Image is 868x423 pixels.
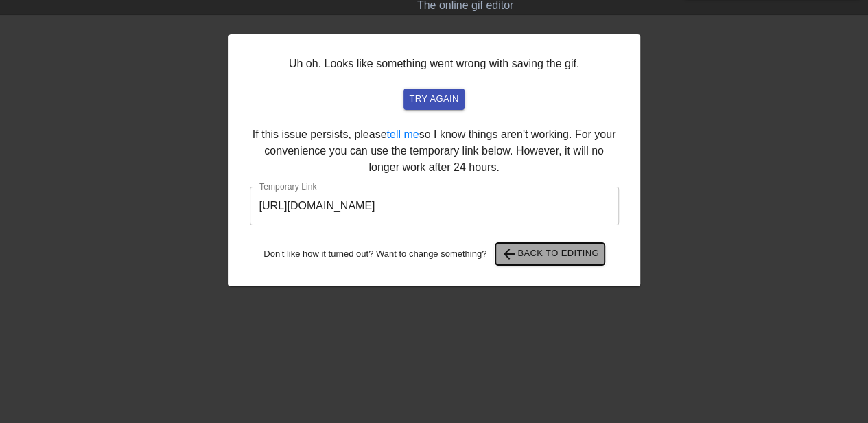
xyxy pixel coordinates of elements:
[495,243,605,265] button: Back to Editing
[501,246,599,262] span: Back to Editing
[250,187,619,225] input: bare
[403,89,464,110] button: try again
[409,91,458,107] span: try again
[250,243,619,265] div: Don't like how it turned out? Want to change something?
[386,128,419,140] a: tell me
[228,34,640,286] div: Uh oh. Looks like something went wrong with saving the gif. If this issue persists, please so I k...
[501,246,517,262] span: arrow_back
